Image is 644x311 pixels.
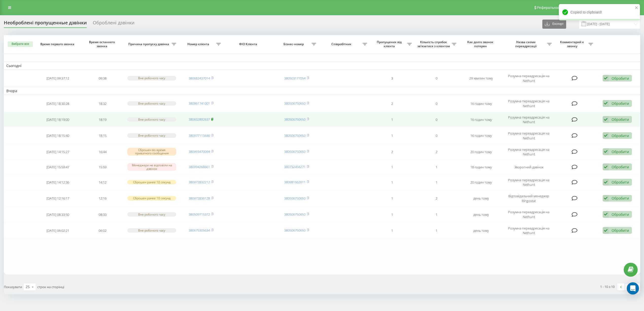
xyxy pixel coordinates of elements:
[133,180,171,184] font: Сброшен ранее 10 секунд
[189,180,210,184] a: 380972832212
[436,101,437,106] font: 0
[515,40,536,48] font: Назва схеми переадресації
[612,165,629,169] font: Обробити
[189,228,210,233] a: 380675305634
[189,165,210,169] a: 380994268661
[135,148,169,155] font: Сброшен во время приватного сообщения
[470,165,492,169] font: 18 годин тому
[6,88,17,93] font: Вчора
[508,99,549,108] font: Розумна переадресація на Nethunt
[391,212,393,217] font: 1
[133,196,171,200] font: Сброшен ранее 10 секунд
[138,101,165,106] font: Вне робочого часу
[508,74,549,83] font: Розумна переадресація на Nethunt
[331,42,351,46] font: Співробітник
[436,76,437,80] font: 0
[4,285,22,289] font: Показувати
[635,6,638,10] button: close
[189,149,210,154] a: 380993470094
[46,76,69,80] font: [DATE] 09:37:12
[6,63,22,68] font: Сьогодні
[283,42,304,46] font: Бізнес-номер
[284,165,306,169] a: 380732456271
[239,42,257,46] font: ФІО Клієнта
[99,133,106,138] font: 18:15
[284,76,306,80] a: 380503177054
[436,150,437,154] font: 2
[391,133,393,138] font: 1
[627,282,639,294] div: Відкрити Intercom Messenger
[189,212,210,217] a: 380509715372
[560,40,584,48] font: Комментарий к звонку
[417,40,450,48] font: Кількість спробок зв'язатися з клієнтом
[473,228,489,233] font: день тому
[508,147,549,156] font: Розумна переадресація на Nethunt
[473,196,489,201] font: день тому
[391,196,393,201] font: 1
[138,76,165,80] font: Вне робочого часу
[284,133,306,138] a: 380506750650
[40,42,74,46] font: Время первого звонка
[612,76,629,81] font: Обробити
[138,212,165,217] font: Вне робочого часу
[612,212,629,217] font: Обробити
[612,196,629,201] font: Обробити
[8,41,33,47] button: Вибрати все
[612,228,629,233] font: Обробити
[391,76,393,80] font: 3
[470,133,492,138] font: 16 годин тому
[508,226,549,235] font: Розумна переадресація на Nethunt
[284,228,306,233] a: 380506750650
[46,133,69,138] font: [DATE] 18:15:40
[189,117,210,122] a: 380632892637
[93,20,134,26] font: Оброблені дзвінки
[189,76,210,80] a: 380682437014
[46,228,69,233] font: [DATE] 06:02:21
[436,180,437,185] font: 1
[46,101,69,106] font: [DATE] 18:30:28
[284,117,306,122] font: 380506750650
[469,76,493,80] font: 29 хвилин тому
[552,22,564,26] font: Експорт
[391,180,393,185] font: 1
[436,165,437,169] font: 1
[542,20,566,29] button: Експорт
[508,178,549,187] font: Розумна переадресація на Nethunt
[436,196,437,201] font: 2
[600,284,615,289] font: 1 - 10 з 10
[46,212,69,217] font: [DATE] 08:33:50
[189,101,210,106] a: 380961741001
[138,133,165,138] font: Вне робочого часу
[46,196,69,201] font: [DATE] 12:16:17
[99,228,106,233] font: 06:02
[99,180,106,185] font: 14:12
[138,117,165,122] font: Вне робочого часу
[284,196,306,201] a: 380506750650
[138,228,165,233] font: Вне робочого часу
[612,117,629,122] font: Обробити
[284,212,306,217] a: 380506750650
[377,40,402,48] font: Пропущених від клієнта
[391,150,393,154] font: 2
[470,117,492,122] font: 16 годин тому
[391,228,393,233] font: 1
[508,194,549,203] font: Відповідальний менеджер Ringostat
[46,117,69,122] font: [DATE] 18:19:00
[189,196,210,201] a: 380972836128
[612,133,629,138] font: Обробити
[46,150,69,154] font: [DATE] 14:15:27
[99,165,106,169] font: 15:59
[284,149,306,154] a: 380506750650
[508,210,549,219] font: Розумна переадресація на Nethunt
[467,40,493,48] font: Как долго звонок потерян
